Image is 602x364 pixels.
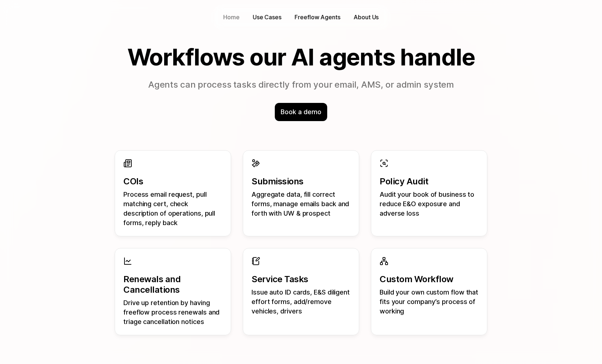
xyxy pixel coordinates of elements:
p: Freeflow Agents [294,13,340,21]
p: Home [223,13,239,21]
p: Renewals and Cancellations [123,274,222,295]
p: Submissions [252,176,350,187]
p: Custom Workflow [380,274,479,285]
p: Agents can process tasks directly from your email, AMS, or admin system [91,79,511,91]
button: Use Cases [249,12,285,23]
p: Aggregate data, fill correct forms, manage emails back and forth with UW & prospect [252,190,350,218]
p: Process email request, pull matching cert, check description of operations, pull forms, reply back [123,190,222,228]
div: Book a demo [275,103,327,121]
a: About Us [350,12,382,23]
h2: Workflows our AI agents handle [91,44,511,70]
p: Book a demo [281,107,321,117]
p: Drive up retention by having freeflow process renewals and triage cancellation notices [123,298,222,327]
p: COIs [123,176,222,187]
p: Service Tasks [252,274,350,285]
a: Freeflow Agents [291,12,344,23]
p: Audit your book of business to reduce E&O exposure and adverse loss [380,190,479,218]
p: About Us [353,13,379,21]
p: Use Cases [253,13,281,21]
p: Build your own custom flow that fits your company’s process of working [380,288,479,316]
p: Policy Audit [380,176,479,187]
p: Issue auto ID cards, E&S diligent effort forms, add/remove vehicles, drivers [252,288,350,316]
